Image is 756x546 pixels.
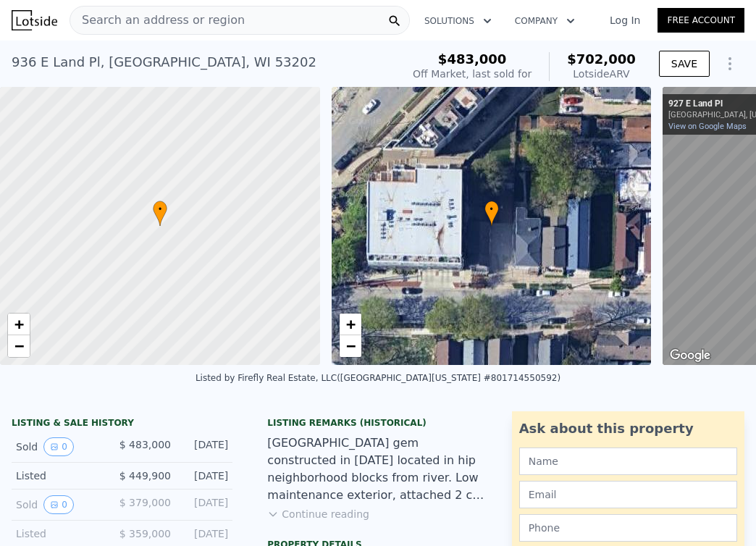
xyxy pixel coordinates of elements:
[413,8,503,34] button: Solutions
[119,528,171,539] span: $ 359,000
[182,437,228,456] div: [DATE]
[519,514,737,542] input: Phone
[715,49,744,78] button: Show Options
[340,335,361,357] a: Zoom out
[182,526,228,541] div: [DATE]
[340,314,361,335] a: Zoom in
[519,481,737,508] input: Email
[438,51,507,67] span: $483,000
[182,469,228,483] div: [DATE]
[119,439,171,450] span: $ 483,000
[267,507,369,521] button: Continue reading
[666,346,714,365] img: Google
[16,526,108,541] div: Listed
[267,417,488,429] div: Listing Remarks (Historical)
[519,419,737,439] div: Ask about this property
[666,346,714,365] a: Open this area in Google Maps (opens a new window)
[14,337,24,355] span: −
[413,67,532,81] div: Off Market, last sold for
[659,51,710,77] button: SAVE
[43,495,74,514] button: View historical data
[592,13,658,28] a: Log In
[14,315,24,333] span: +
[70,12,245,29] span: Search an address or region
[519,448,737,475] input: Name
[182,495,228,514] div: [DATE]
[43,437,74,456] button: View historical data
[12,417,232,432] div: LISTING & SALE HISTORY
[8,335,30,357] a: Zoom out
[196,373,560,383] div: Listed by Firefly Real Estate, LLC ([GEOGRAPHIC_DATA][US_STATE] #801714550592)
[345,315,355,333] span: +
[484,203,499,216] span: •
[16,495,108,514] div: Sold
[567,67,636,81] div: Lotside ARV
[16,437,108,456] div: Sold
[119,470,171,482] span: $ 449,900
[503,8,587,34] button: Company
[153,201,167,226] div: •
[12,52,316,72] div: 936 E Land Pl , [GEOGRAPHIC_DATA] , WI 53202
[119,497,171,508] span: $ 379,000
[345,337,355,355] span: −
[267,434,488,504] div: [GEOGRAPHIC_DATA] gem constructed in [DATE] located in hip neighborhood blocks from river. Low ma...
[658,8,744,33] a: Free Account
[668,122,747,131] a: View on Google Maps
[484,201,499,226] div: •
[16,469,108,483] div: Listed
[8,314,30,335] a: Zoom in
[567,51,636,67] span: $702,000
[153,203,167,216] span: •
[12,10,57,30] img: Lotside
